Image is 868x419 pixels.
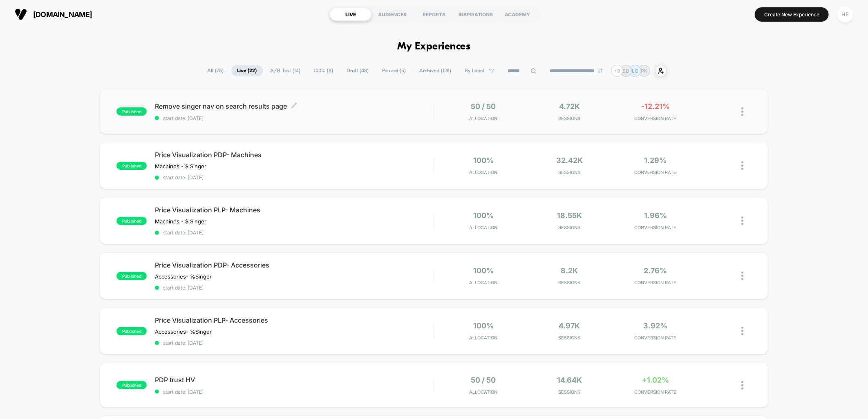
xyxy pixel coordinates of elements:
[414,65,458,76] span: Archived ( 128 )
[528,280,611,285] span: Sessions
[741,272,743,280] img: close
[741,216,743,225] img: close
[615,335,697,341] span: CONVERSION RATE
[264,65,307,76] span: A/B Test ( 14 )
[644,211,667,220] span: 1.96%
[741,161,743,170] img: close
[155,261,434,269] span: Price Visualization PDP- Accessories
[556,156,583,165] span: 32.42k
[470,280,498,285] span: Allocation
[615,116,697,121] span: CONVERSION RATE
[557,211,582,220] span: 18.55k
[116,217,147,225] span: published
[376,65,412,76] span: Paused ( 5 )
[413,8,455,21] div: REPORTS
[116,272,147,280] span: published
[371,8,413,21] div: AUDIENCES
[15,8,27,20] img: Visually logo
[470,169,498,175] span: Allocation
[470,335,498,341] span: Allocation
[615,169,697,175] span: CONVERSION RATE
[155,316,434,324] span: Price Visualization PLP- Accessories
[528,389,611,395] span: Sessions
[473,156,494,165] span: 100%
[155,230,434,236] span: start date: [DATE]
[33,10,92,19] span: [DOMAIN_NAME]
[632,68,638,74] p: LC
[155,285,434,291] span: start date: [DATE]
[615,280,697,285] span: CONVERSION RATE
[641,102,670,111] span: -12.21%
[471,376,496,384] span: 50 / 50
[231,65,263,76] span: Live ( 22 )
[473,266,494,275] span: 100%
[837,7,853,22] div: HE
[12,8,95,21] button: [DOMAIN_NAME]
[465,68,485,74] span: By Label
[755,7,829,22] button: Create New Experience
[155,174,434,181] span: start date: [DATE]
[557,376,582,384] span: 14.64k
[155,389,434,395] span: start date: [DATE]
[155,115,434,121] span: start date: [DATE]
[528,225,611,230] span: Sessions
[455,8,497,21] div: INSPIRATIONS
[116,162,147,170] span: published
[615,225,697,230] span: CONVERSION RATE
[155,102,434,110] span: Remove singer nav on search results page
[741,107,743,116] img: close
[398,41,471,53] h1: My Experiences
[155,376,434,384] span: PDP trust HV
[155,206,434,214] span: Price Visualization PLP- Machines
[615,389,697,395] span: CONVERSION RATE
[155,340,434,346] span: start date: [DATE]
[201,65,230,76] span: All ( 75 )
[559,321,580,330] span: 4.97k
[116,327,147,335] span: published
[341,65,375,76] span: Draft ( 48 )
[835,6,856,23] button: HE
[116,381,147,389] span: published
[623,68,630,74] p: BD
[741,381,743,390] img: close
[471,102,496,111] span: 50 / 50
[644,266,667,275] span: 2.76%
[155,163,206,169] span: Machines - $ Singer
[641,68,647,74] p: PK
[644,156,667,165] span: 1.29%
[473,321,494,330] span: 100%
[561,266,578,275] span: 8.2k
[741,327,743,335] img: close
[470,225,498,230] span: Allocation
[559,102,580,111] span: 4.72k
[155,218,206,225] span: Machines - $ Singer
[611,65,623,77] div: + 9
[155,328,212,335] span: Accessories- %Singer
[330,8,371,21] div: LIVE
[155,273,212,280] span: Accessories- %Singer
[497,8,538,21] div: ACADEMY
[116,107,147,116] span: published
[528,335,611,341] span: Sessions
[155,151,434,159] span: Price Visualization PDP- Machines
[644,321,668,330] span: 3.92%
[598,68,603,73] img: end
[528,169,611,175] span: Sessions
[470,116,498,121] span: Allocation
[642,376,669,384] span: +1.02%
[308,65,340,76] span: 100% ( 8 )
[470,389,498,395] span: Allocation
[528,116,611,121] span: Sessions
[473,211,494,220] span: 100%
